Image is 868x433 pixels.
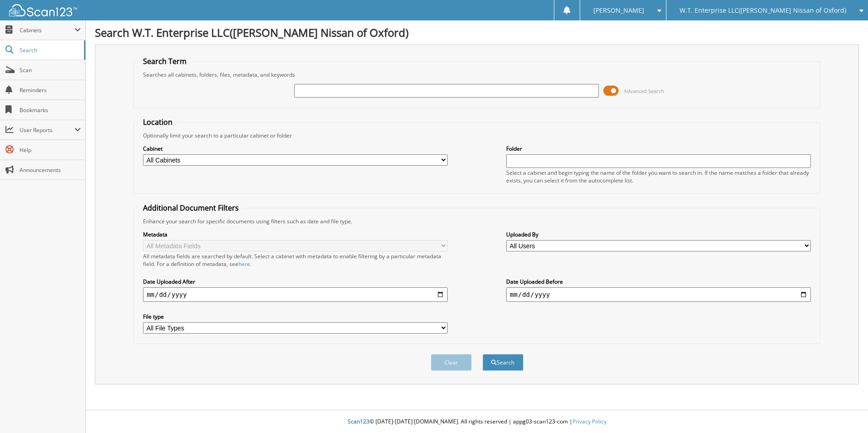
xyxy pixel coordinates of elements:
[86,411,868,433] div: © [DATE]-[DATE] [DOMAIN_NAME]. All rights reserved | appg03-scan123-com |
[20,66,81,74] span: Scan
[431,354,472,371] button: Clear
[143,287,448,302] input: start
[506,287,811,302] input: end
[20,146,81,154] span: Help
[20,26,74,34] span: Cabinets
[138,71,815,79] div: Searches all cabinets, folders, files, metadata, and keywords
[20,46,79,54] span: Search
[143,313,448,320] label: File type
[138,56,191,66] legend: Search Term
[20,126,74,134] span: User Reports
[143,145,448,153] label: Cabinet
[572,418,607,425] a: Privacy Policy
[95,25,859,40] h1: Search W.T. Enterprise LLC([PERSON_NAME] Nissan of Oxford)
[506,278,811,285] label: Date Uploaded Before
[593,8,644,13] span: [PERSON_NAME]
[143,278,448,285] label: Date Uploaded After
[20,106,81,114] span: Bookmarks
[506,231,811,238] label: Uploaded By
[506,169,811,184] div: Select a cabinet and begin typing the name of the folder you want to search in. If the name match...
[143,231,448,238] label: Metadata
[138,203,243,213] legend: Additional Document Filters
[506,145,811,153] label: Folder
[138,117,177,127] legend: Location
[624,88,664,94] span: Advanced Search
[138,217,815,225] div: Enhance your search for specific documents using filters such as date and file type.
[20,166,81,174] span: Announcements
[138,132,815,139] div: Optionally limit your search to a particular cabinet or folder
[680,8,846,13] span: W.T. Enterprise LLC([PERSON_NAME] Nissan of Oxford)
[348,418,370,425] span: Scan123
[143,252,448,268] div: All metadata fields are searched by default. Select a cabinet with metadata to enable filtering b...
[483,354,523,371] button: Search
[20,86,81,94] span: Reminders
[238,260,250,268] a: here
[9,4,77,16] img: scan123-logo-white.svg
